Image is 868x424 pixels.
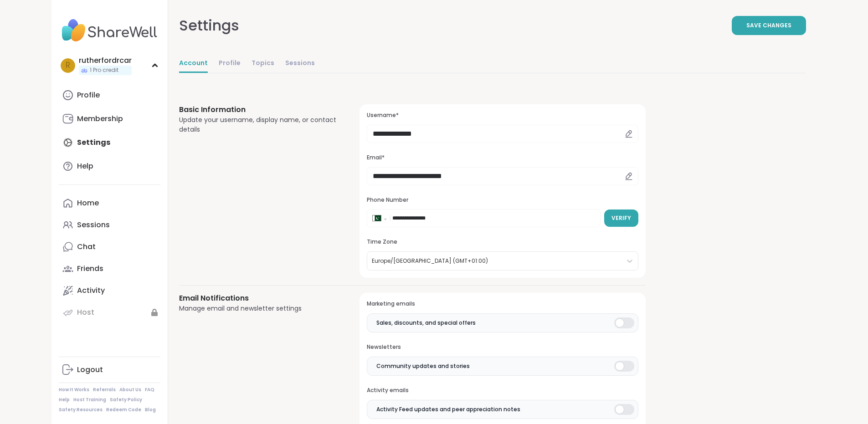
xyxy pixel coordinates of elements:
[285,55,315,73] a: Sessions
[90,66,118,74] span: 1 Pro credit
[746,21,791,30] span: Save Changes
[376,362,470,370] span: Community updates and stories
[77,307,94,317] div: Host
[79,56,132,66] div: rutherfordrcar
[59,280,160,301] a: Activity
[179,15,239,36] div: Settings
[59,301,160,323] a: Host
[179,115,338,134] div: Update your username, display name, or contact details
[106,407,141,413] a: Redeem Code
[611,214,631,222] span: Verify
[59,236,160,258] a: Chat
[93,387,116,393] a: Referrals
[119,387,141,393] a: About Us
[59,108,160,130] a: Membership
[604,209,638,227] button: Verify
[77,90,100,100] div: Profile
[219,55,241,73] a: Profile
[367,238,638,246] h3: Time Zone
[367,387,638,394] h3: Activity emails
[77,161,93,171] div: Help
[59,387,89,393] a: How It Works
[59,407,103,413] a: Safety Resources
[179,55,208,73] a: Account
[252,55,274,73] a: Topics
[77,242,96,252] div: Chat
[77,264,103,274] div: Friends
[77,286,105,296] div: Activity
[59,397,70,403] a: Help
[732,16,806,35] button: Save Changes
[59,192,160,214] a: Home
[367,343,638,351] h3: Newsletters
[59,258,160,280] a: Friends
[77,114,123,124] div: Membership
[110,397,142,403] a: Safety Policy
[179,293,338,304] h3: Email Notifications
[367,196,638,204] h3: Phone Number
[367,300,638,308] h3: Marketing emails
[367,112,638,119] h3: Username*
[66,60,70,72] span: r
[59,359,160,381] a: Logout
[367,154,638,162] h3: Email*
[179,104,338,115] h3: Basic Information
[77,198,99,208] div: Home
[145,407,156,413] a: Blog
[376,319,476,327] span: Sales, discounts, and special offers
[77,365,103,375] div: Logout
[145,387,154,393] a: FAQ
[77,220,110,230] div: Sessions
[59,155,160,177] a: Help
[73,397,106,403] a: Host Training
[59,84,160,106] a: Profile
[376,405,520,414] span: Activity Feed updates and peer appreciation notes
[59,214,160,236] a: Sessions
[179,304,338,313] div: Manage email and newsletter settings
[59,15,160,46] img: ShareWell Nav Logo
